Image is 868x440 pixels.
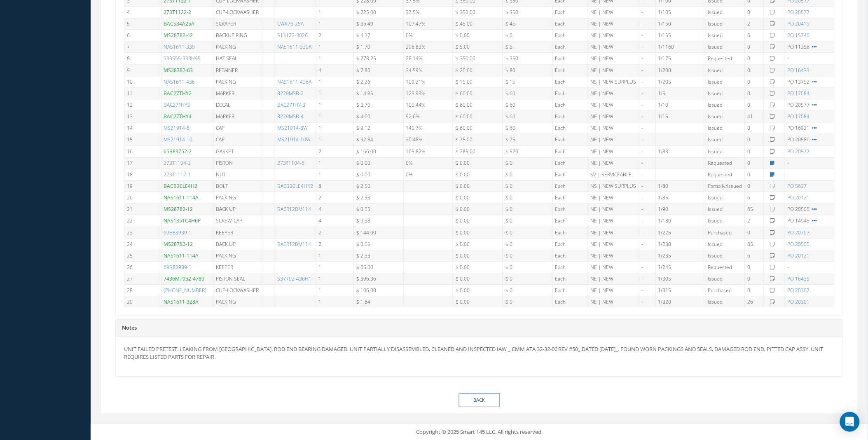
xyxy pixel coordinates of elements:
[316,53,353,64] td: 1
[164,298,199,305] a: NAS1611-328A
[655,111,705,122] td: 1/15
[278,124,308,131] a: MS21914-8W
[787,241,810,248] a: PO 20505
[278,159,305,166] a: 273T1104-6
[354,53,404,64] td: $ 278.25
[787,183,807,190] a: PO 5637
[278,136,311,143] a: MS21914-10W
[354,30,404,41] td: $ 4.37
[639,122,655,134] td: -
[406,43,426,50] span: 296.83%
[787,298,810,305] a: PO 20301
[588,169,639,180] td: SV | SERVICEABLE
[354,169,404,180] td: $ 0.00
[552,157,588,169] td: Each
[278,101,306,108] a: BAC27THY-3
[745,180,763,192] td: 0
[124,87,161,99] td: 11
[164,287,207,294] a: [PHONE_NUMBER]
[316,87,353,99] td: 1
[316,192,353,204] td: 2
[787,90,810,97] a: PO 17084
[639,18,655,30] td: -
[705,64,745,76] td: Issued
[124,157,161,169] td: 17
[787,275,810,282] a: PO 16435
[354,6,404,18] td: $ 225.00
[588,134,639,145] td: NE | NEW
[124,111,161,122] td: 13
[787,78,817,85] span: PO 13752
[705,18,745,30] td: Issued
[164,241,193,248] a: MS28782-12
[213,53,263,64] td: HAT SEAL
[639,285,655,296] td: -
[354,41,404,53] td: $ 1.70
[164,78,195,85] a: NAS1611-436
[164,229,192,236] a: 69B83939-1
[213,87,263,99] td: MARKER
[213,169,263,180] td: NUT
[639,111,655,122] td: -
[588,111,639,122] td: NE | NEW
[278,32,308,39] a: S13122-3026
[453,180,503,192] td: $ 0.00
[124,76,161,87] td: 10
[406,113,420,120] span: 92.6%
[745,53,763,64] td: 0
[705,99,745,110] td: Issued
[406,136,423,143] span: 20.48%
[316,41,353,53] td: 1
[453,76,503,87] td: $ 15.00
[453,30,503,41] td: $ 0.00
[278,90,304,97] a: 8229MSB-2
[705,87,745,99] td: Issued
[787,194,810,201] a: PO 20121
[213,111,263,122] td: MARKER
[503,180,553,192] td: $ 0
[124,30,161,41] td: 6
[503,53,553,64] td: $ 350
[164,206,193,213] a: MS28782-12
[639,273,655,285] td: -
[655,64,705,76] td: 1/200
[655,76,705,87] td: 1/205
[453,18,503,30] td: $ 45.00
[124,53,161,64] td: 8
[745,99,763,110] td: 0
[503,99,553,110] td: $ 60
[354,134,404,145] td: $ 32.84
[639,64,655,76] td: -
[406,20,426,27] span: 107.47%
[552,122,588,134] td: Each
[745,18,763,30] td: 2
[705,41,745,53] td: Issued
[164,90,192,97] a: BAC27THY2
[503,87,553,99] td: $ 60
[655,99,705,110] td: 1/10
[354,18,404,30] td: $ 36.49
[164,264,192,271] a: 69B83939-1
[316,145,353,157] td: 2
[745,157,763,169] td: 0
[787,252,810,259] a: PO 20121
[503,169,553,180] td: $ 0
[406,67,423,74] span: 34.59%
[406,90,426,97] span: 125.99%
[164,183,198,190] a: BACB30LE4H2
[164,124,190,131] a: MS21914-8
[787,136,817,143] span: PO 20586
[787,229,810,236] a: PO 20707
[453,99,503,110] td: $ 60.00
[213,41,263,53] td: PACKING
[316,111,353,122] td: 1
[787,287,810,294] a: PO 20707
[453,41,503,53] td: $ 5.00
[354,122,404,134] td: $ 9.12
[552,87,588,99] td: Each
[213,157,263,169] td: PISTON
[354,87,404,99] td: $ 14.95
[655,6,705,18] td: 1/105
[705,134,745,145] td: Issued
[787,148,810,155] a: PO 20577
